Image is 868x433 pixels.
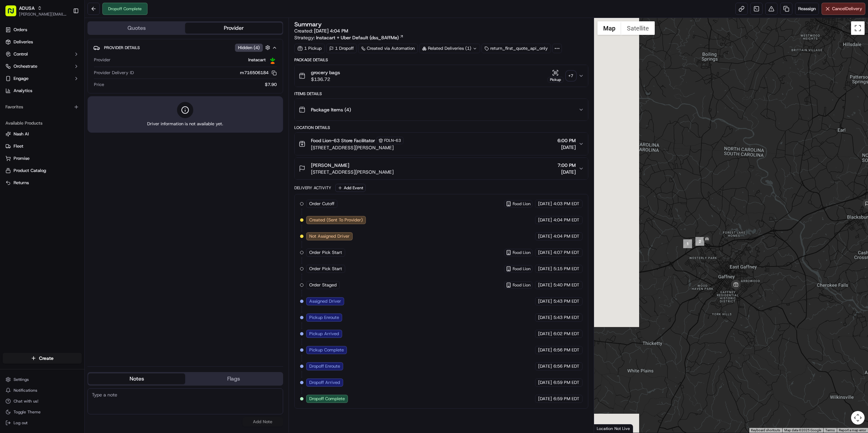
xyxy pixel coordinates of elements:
a: 💻API Documentation [55,95,112,108]
button: Provider DetailsHidden (4) [93,42,277,53]
span: [DATE] [538,396,552,402]
span: Chat with us! [14,398,38,404]
span: [DATE] [538,282,552,288]
span: Orchestrate [14,63,37,69]
span: Dropoff Complete [309,396,345,402]
span: 7:00 PM [557,162,576,169]
span: Order Cutoff [309,201,334,207]
span: 6:02 PM EDT [553,331,579,337]
a: Orders [3,24,82,35]
span: Dropoff Enroute [309,363,340,369]
span: [STREET_ADDRESS][PERSON_NAME] [311,144,403,151]
button: Product Catalog [3,165,82,176]
span: 4:03 PM EDT [553,201,579,207]
span: 4:04 PM EDT [553,233,579,239]
button: ADUSA[PERSON_NAME][EMAIL_ADDRESS][PERSON_NAME][DOMAIN_NAME] [3,3,70,19]
button: ADUSA [19,5,35,12]
span: Hidden ( 4 ) [238,45,260,51]
span: [DATE] [557,169,576,175]
button: Reassign [795,3,819,15]
button: Add Event [335,184,366,192]
button: Toggle fullscreen view [851,21,865,35]
span: Create [39,355,54,362]
button: Chat with us! [3,396,82,406]
span: [DATE] [538,315,552,321]
span: Knowledge Base [14,98,52,105]
button: Promise [3,153,82,164]
span: Order Pick Start [309,250,342,256]
span: Log out [14,420,27,426]
button: Orchestrate [3,61,82,72]
span: 5:43 PM EDT [553,315,579,321]
div: Delivery Activity [294,185,331,191]
button: Notifications [3,386,82,395]
button: Control [3,49,82,60]
span: Toggle Theme [14,409,41,415]
a: Powered byPylon [48,114,82,120]
span: Pickup Complete [309,347,344,353]
button: m716506184 [240,70,277,76]
span: Instacart + Uber Default (dss_8AffMe) [316,34,399,41]
span: Provider Details [104,45,140,50]
span: [PERSON_NAME] [311,162,349,169]
span: [DATE] [538,233,552,239]
span: [DATE] [538,266,552,272]
span: Map data ©2025 Google [784,428,821,432]
span: [DATE] [538,201,552,207]
span: Product Catalog [14,168,46,174]
span: Created (Sent To Provider) [309,217,363,223]
span: Pickup Arrived [309,331,339,337]
button: Map camera controls [851,411,865,425]
h3: Summary [294,21,322,27]
span: [DATE] 4:04 PM [314,28,348,34]
div: 1 [683,239,692,248]
button: Package Items (4) [295,99,588,121]
button: Returns [3,177,82,188]
img: Nash [7,7,20,20]
span: [DATE] [538,363,552,369]
span: [DATE] [538,347,552,353]
a: Terms (opens in new tab) [825,428,835,432]
button: Show street map [597,21,621,35]
a: Created via Automation [358,44,418,53]
button: Log out [3,418,82,428]
img: 1736555255976-a54dd68f-1ca7-489b-9aae-adbdc363a1c4 [7,65,19,77]
div: 💻 [57,99,63,104]
span: 6:00 PM [557,137,576,144]
span: Provider Delivery ID [94,70,134,76]
button: Engage [3,73,82,84]
span: Provider [94,57,111,63]
span: grocery bags [311,69,340,76]
span: Pickup Enroute [309,315,339,321]
span: Food Lion [513,266,531,272]
button: Start new chat [115,67,123,75]
span: [DATE] [538,250,552,256]
div: 1 Dropoff [326,44,357,53]
span: Reassign [798,6,816,12]
div: return_first_quote_api_only [481,44,551,53]
span: Food Lion [513,282,531,288]
span: Dropoff Arrived [309,380,340,386]
a: Open this area in Google Maps (opens a new window) [596,424,618,433]
button: Nash AI [3,129,82,139]
div: Strategy: [294,34,404,41]
button: Keyboard shortcuts [751,428,780,433]
span: Analytics [14,88,32,94]
button: Notes [88,373,185,384]
span: Control [14,51,28,57]
div: Favorites [3,102,82,112]
span: [DATE] [538,217,552,223]
div: Items Details [294,91,588,96]
span: Food Lion-63 Store Facilitator [311,137,375,144]
div: + 7 [566,71,576,81]
button: Flags [185,373,282,384]
a: 📗Knowledge Base [4,95,55,108]
a: Deliveries [3,37,82,47]
button: [PERSON_NAME][EMAIL_ADDRESS][PERSON_NAME][DOMAIN_NAME] [19,12,67,17]
button: [PERSON_NAME][STREET_ADDRESS][PERSON_NAME]7:00 PM[DATE] [295,158,588,179]
button: Settings [3,375,82,384]
span: 4:04 PM EDT [553,217,579,223]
